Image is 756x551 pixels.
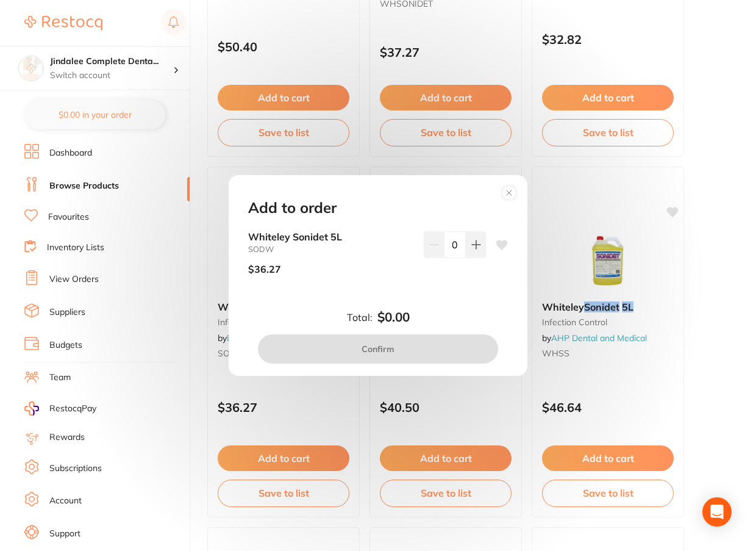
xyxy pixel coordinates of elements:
[248,231,414,242] b: Whiteley Sonidet 5L
[248,245,414,254] small: SODW
[702,497,732,527] div: Open Intercom Messenger
[258,334,498,364] button: Confirm
[347,312,373,323] label: Total:
[377,310,410,325] b: $0.00
[248,200,337,217] h2: Add to order
[248,264,281,275] p: $36.27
